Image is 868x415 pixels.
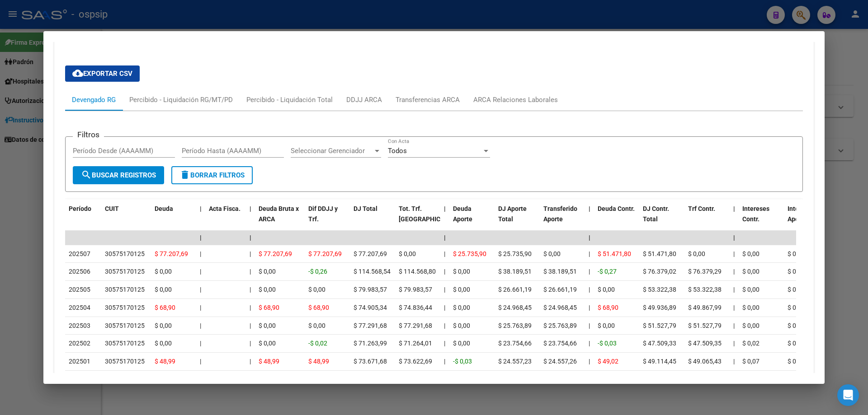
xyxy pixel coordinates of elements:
div: Devengado RG [72,95,116,105]
div: 30575170125 [105,249,145,259]
span: $ 74.836,44 [399,304,432,311]
span: $ 38.189,51 [543,268,577,275]
div: 30575170125 [105,303,145,313]
span: $ 76.379,02 [643,268,676,275]
datatable-header-cell: Período [65,199,101,239]
span: $ 24.968,45 [498,304,532,311]
span: Dif DDJJ y Trf. [308,205,338,223]
div: Transferencias ARCA [396,95,460,105]
span: | [250,268,251,275]
span: 202501 [69,358,90,365]
span: $ 25.763,89 [498,322,532,329]
span: | [250,304,251,311]
span: $ 114.568,54 [354,268,391,275]
span: Intereses Contr. [742,205,769,223]
datatable-header-cell: Deuda Aporte [449,199,495,239]
span: Buscar Registros [81,171,156,179]
span: | [589,268,590,275]
span: $ 77.207,69 [308,250,342,257]
span: $ 51.471,80 [643,250,676,257]
span: | [589,358,590,365]
span: 202504 [69,304,90,311]
span: | [250,205,251,212]
span: | [589,286,590,293]
button: Buscar Registros [73,166,164,184]
span: $ 53.322,38 [643,286,676,293]
span: $ 47.509,33 [643,340,676,347]
datatable-header-cell: DJ Aporte Total [495,199,540,239]
span: Deuda [155,205,173,212]
span: $ 47.509,35 [688,340,722,347]
span: $ 26.661,19 [543,286,577,293]
span: Exportar CSV [72,70,132,78]
span: $ 73.622,69 [399,358,432,365]
span: $ 77.207,69 [354,250,387,257]
span: $ 0,00 [453,304,470,311]
span: | [444,358,445,365]
span: | [589,304,590,311]
span: | [250,250,251,257]
span: | [733,304,735,311]
span: | [589,234,590,241]
span: | [733,234,735,241]
span: $ 74.905,34 [354,304,387,311]
datatable-header-cell: DJ Contr. Total [639,199,684,239]
span: $ 51.527,79 [688,322,722,329]
span: Borrar Filtros [179,171,245,179]
span: $ 0,04 [788,358,805,365]
span: $ 0,01 [788,340,805,347]
span: $ 0,00 [742,286,759,293]
span: Acta Fisca. [209,205,241,212]
span: $ 0,00 [259,286,276,293]
span: $ 24.968,45 [543,304,577,311]
span: $ 25.763,89 [543,322,577,329]
datatable-header-cell: | [730,199,739,239]
span: $ 49.114,45 [643,358,676,365]
span: $ 48,99 [259,358,279,365]
span: | [200,205,202,212]
datatable-header-cell: Intereses Contr. [739,199,784,239]
span: | [200,340,201,347]
span: $ 48,99 [155,358,175,365]
datatable-header-cell: CUIT [101,199,151,239]
span: $ 73.671,68 [354,358,387,365]
span: $ 0,00 [399,250,416,257]
span: $ 53.322,38 [688,286,722,293]
span: $ 0,00 [688,250,705,257]
span: Intereses Aporte [788,205,815,223]
span: Seleccionar Gerenciador [291,147,373,155]
span: | [733,205,735,212]
mat-icon: cloud_download [72,68,83,79]
span: $ 23.754,66 [498,340,532,347]
span: 202503 [69,322,90,329]
datatable-header-cell: Trf Contr. [684,199,730,239]
span: 202502 [69,340,90,347]
span: $ 49.936,89 [643,304,676,311]
span: $ 79.983,57 [354,286,387,293]
span: -$ 0,02 [308,340,327,347]
span: DJ Total [354,205,377,212]
span: $ 68,90 [308,304,329,311]
span: Transferido Aporte [543,205,577,223]
datatable-header-cell: Deuda Contr. [594,199,639,239]
datatable-header-cell: Tot. Trf. Bruto [395,199,440,239]
span: $ 0,00 [788,304,805,311]
span: | [444,304,445,311]
span: $ 0,00 [742,322,759,329]
span: $ 0,00 [598,286,615,293]
span: $ 0,00 [259,340,276,347]
span: | [200,358,201,365]
span: $ 0,00 [453,286,470,293]
span: $ 68,90 [598,304,618,311]
span: Todos [388,147,407,155]
span: $ 24.557,23 [498,358,532,365]
div: Percibido - Liquidación RG/MT/PD [129,95,233,105]
span: $ 0,00 [453,268,470,275]
span: $ 0,00 [543,250,561,257]
datatable-header-cell: Transferido Aporte [540,199,585,239]
mat-icon: search [81,169,92,180]
span: -$ 0,27 [598,268,617,275]
div: Percibido - Liquidación Total [246,95,333,105]
span: $ 114.568,80 [399,268,436,275]
div: Open Intercom Messenger [837,384,859,406]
